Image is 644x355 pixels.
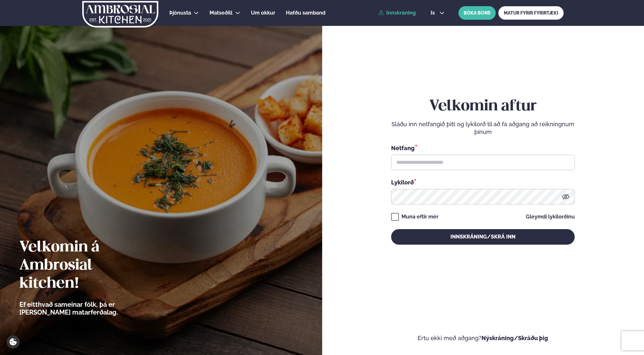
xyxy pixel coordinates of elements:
p: Ertu ekki með aðgang? [342,334,625,342]
span: Þjónusta [169,10,191,16]
p: Ef eitthvað sameinar fólk, þá er [PERSON_NAME] matarferðalag. [19,301,154,316]
button: is [425,10,450,16]
h2: Velkomin aftur [391,97,575,116]
span: Hafðu samband [286,10,325,16]
a: Þjónusta [169,9,191,17]
a: Hafðu samband [286,9,325,17]
a: Nýskráning/Skráðu þig [481,335,548,341]
img: logo [82,1,159,28]
a: Um okkur [251,9,275,17]
div: Lykilorð [391,178,575,186]
span: is [431,10,437,16]
button: BÓKA BORÐ [458,6,496,20]
p: Sláðu inn netfangið þitt og lykilorð til að fá aðgang að reikningnum þínum [391,120,575,136]
a: Gleymdi lykilorðinu [526,214,575,219]
span: Matseðill [209,10,232,16]
a: Innskráning [378,10,416,16]
button: Innskráning/Skrá inn [391,229,575,245]
a: Matseðill [209,9,232,17]
h2: Velkomin á Ambrosial kitchen! [19,239,154,293]
a: Cookie settings [6,335,20,349]
span: Um okkur [251,10,275,16]
div: Netfang [391,144,575,152]
a: MATUR FYRIR FYRIRTÆKI [498,6,564,20]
